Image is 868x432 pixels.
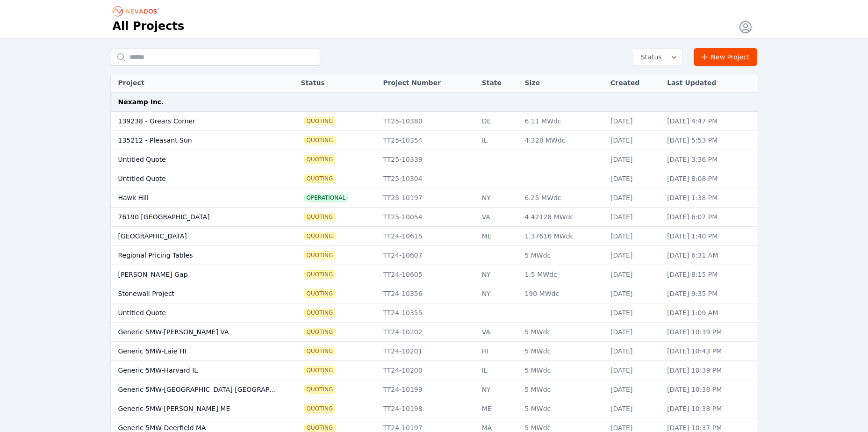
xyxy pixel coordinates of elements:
td: TT24-10355 [378,303,477,323]
td: TT25-10197 [378,188,477,208]
span: Quoting [305,405,335,412]
td: HI [477,342,520,361]
td: [DATE] [606,265,662,284]
td: Untitled Quote [111,303,283,323]
td: Hawk Hill [111,188,283,208]
span: Operational [305,194,348,202]
td: 5 MWdc [520,342,606,361]
td: NY [477,188,520,208]
td: [DATE] [606,227,662,246]
td: [DATE] 1:09 AM [662,303,757,323]
td: [DATE] 10:39 PM [662,323,757,342]
td: 1.37616 MWdc [520,227,606,246]
td: [DATE] 10:43 PM [662,342,757,361]
td: VA [477,323,520,342]
tr: Generic 5MW-[PERSON_NAME] VAQuotingTT24-10202VA5 MWdc[DATE][DATE] 10:39 PM [111,323,758,342]
td: [DATE] [606,208,662,227]
td: [DATE] 9:35 PM [662,284,757,303]
span: Quoting [305,347,335,355]
td: [DATE] 6:31 AM [662,246,757,265]
td: IL [477,131,520,150]
tr: [GEOGRAPHIC_DATA]QuotingTT24-10615ME1.37616 MWdc[DATE][DATE] 1:40 PM [111,227,758,246]
td: [DATE] [606,246,662,265]
td: 1.5 MWdc [520,265,606,284]
td: NY [477,284,520,303]
th: Project [111,73,283,93]
td: TT24-10201 [378,342,477,361]
td: [DATE] [606,112,662,131]
td: TT25-10339 [378,150,477,169]
td: 6.11 MWdc [520,112,606,131]
span: Quoting [305,367,335,374]
td: Untitled Quote [111,150,283,169]
tr: Generic 5MW-[GEOGRAPHIC_DATA] [GEOGRAPHIC_DATA]QuotingTT24-10199NY5 MWdc[DATE][DATE] 10:38 PM [111,380,758,399]
td: [DATE] 8:08 PM [662,169,757,188]
td: 76190 [GEOGRAPHIC_DATA] [111,208,283,227]
th: Created [606,73,662,93]
td: Generic 5MW-Laie HI [111,342,283,361]
span: Quoting [305,309,335,317]
td: [DATE] [606,169,662,188]
th: Project Number [378,73,477,93]
th: Status [296,73,379,93]
td: [DATE] [606,323,662,342]
td: 4.328 MWdc [520,131,606,150]
tr: Generic 5MW-[PERSON_NAME] MEQuotingTT24-10198ME5 MWdc[DATE][DATE] 10:38 PM [111,399,758,418]
td: IL [477,361,520,380]
nav: Breadcrumb [113,4,162,19]
td: Generic 5MW-Harvard IL [111,361,283,380]
td: 4.42128 MWdc [520,208,606,227]
th: State [477,73,520,93]
td: [DATE] 4:47 PM [662,112,757,131]
td: [DATE] 3:36 PM [662,150,757,169]
td: TT24-10607 [378,246,477,265]
td: 5 MWdc [520,246,606,265]
td: Generic 5MW-[PERSON_NAME] ME [111,399,283,418]
td: Stonewall Project [111,284,283,303]
th: Last Updated [662,73,757,93]
tr: Generic 5MW-Laie HIQuotingTT24-10201HI5 MWdc[DATE][DATE] 10:43 PM [111,342,758,361]
tr: 135212 - Pleasant SunQuotingTT25-10354IL4.328 MWdc[DATE][DATE] 5:53 PM [111,131,758,150]
span: Status [637,52,662,62]
td: [DATE] 6:07 PM [662,208,757,227]
td: 5 MWdc [520,361,606,380]
td: [DATE] 10:38 PM [662,399,757,418]
tr: Untitled QuoteQuotingTT25-10304[DATE][DATE] 8:08 PM [111,169,758,188]
td: [DATE] 10:39 PM [662,361,757,380]
th: Size [520,73,606,93]
td: [DATE] [606,380,662,399]
td: TT24-10199 [378,380,477,399]
td: VA [477,208,520,227]
td: [DATE] 8:15 PM [662,265,757,284]
td: [DATE] [606,399,662,418]
td: TT25-10354 [378,131,477,150]
td: 5 MWdc [520,323,606,342]
tr: Generic 5MW-Harvard ILQuotingTT24-10200IL5 MWdc[DATE][DATE] 10:39 PM [111,361,758,380]
tr: Stonewall ProjectQuotingTT24-10356NY190 MWdc[DATE][DATE] 9:35 PM [111,284,758,303]
td: NY [477,380,520,399]
td: Regional Pricing Tables [111,246,283,265]
span: Quoting [305,232,335,240]
tr: 139238 - Grears CornerQuotingTT25-10380DE6.11 MWdc[DATE][DATE] 4:47 PM [111,112,758,131]
td: TT25-10380 [378,112,477,131]
tr: Untitled QuoteQuotingTT25-10339[DATE][DATE] 3:36 PM [111,150,758,169]
td: 5 MWdc [520,380,606,399]
span: Quoting [305,252,335,259]
td: TT24-10202 [378,323,477,342]
td: 6.25 MWdc [520,188,606,208]
td: [DATE] [606,188,662,208]
a: New Project [694,48,758,66]
tr: Regional Pricing TablesQuotingTT24-106075 MWdc[DATE][DATE] 6:31 AM [111,246,758,265]
td: NY [477,265,520,284]
td: DE [477,112,520,131]
td: [DATE] [606,284,662,303]
span: Quoting [305,424,335,432]
td: ME [477,227,520,246]
button: Status [633,49,682,65]
td: [DATE] [606,131,662,150]
span: Quoting [305,290,335,297]
td: TT24-10615 [378,227,477,246]
td: ME [477,399,520,418]
td: TT24-10356 [378,284,477,303]
td: Generic 5MW-[PERSON_NAME] VA [111,323,283,342]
